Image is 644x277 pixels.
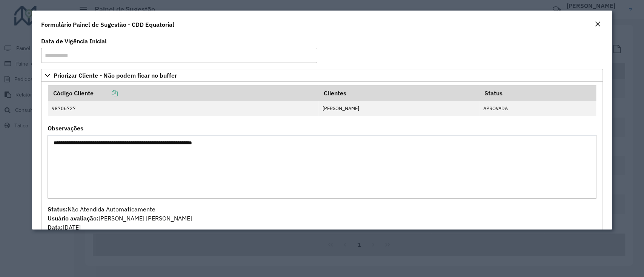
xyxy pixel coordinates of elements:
label: Data de Vigência Inicial [41,37,107,46]
th: Código Cliente [48,85,318,101]
div: Priorizar Cliente - Não podem ficar no buffer [41,82,603,236]
button: Close [592,20,603,29]
strong: Usuário avaliação: [48,214,98,222]
strong: Status: [48,205,68,213]
span: Priorizar Cliente - Não podem ficar no buffer [54,72,177,78]
td: [PERSON_NAME] [318,101,479,116]
strong: Data: [48,223,63,231]
td: 98706727 [48,101,318,116]
h4: Formulário Painel de Sugestão - CDD Equatorial [41,20,174,29]
em: Fechar [595,21,601,27]
th: Status [479,85,596,101]
a: Priorizar Cliente - Não podem ficar no buffer [41,69,603,82]
th: Clientes [318,85,479,101]
td: APROVADA [479,101,596,116]
label: Observações [48,124,83,133]
a: Copiar [94,89,118,97]
span: Não Atendida Automaticamente [PERSON_NAME] [PERSON_NAME] [DATE] [48,205,192,231]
